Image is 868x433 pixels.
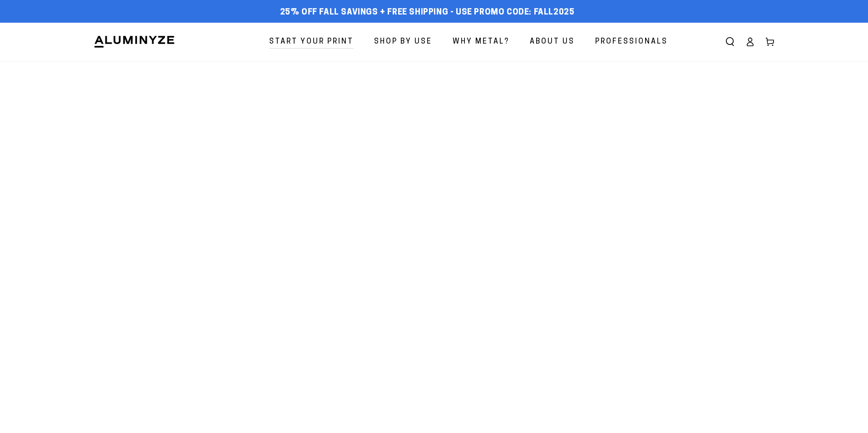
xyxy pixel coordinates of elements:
[374,35,432,49] span: Shop By Use
[446,30,516,54] a: Why Metal?
[530,35,575,49] span: About Us
[94,35,175,49] img: Aluminyze
[588,30,675,54] a: Professionals
[720,32,740,52] summary: Search our site
[262,30,360,54] a: Start Your Print
[595,35,668,49] span: Professionals
[367,30,439,54] a: Shop By Use
[523,30,582,54] a: About Us
[269,35,354,49] span: Start Your Print
[280,8,575,18] span: 25% off FALL Savings + Free Shipping - Use Promo Code: FALL2025
[453,35,509,49] span: Why Metal?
